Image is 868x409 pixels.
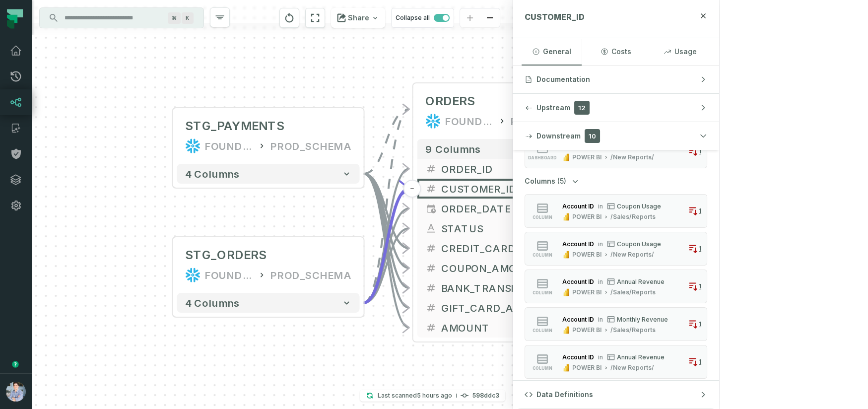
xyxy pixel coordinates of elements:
span: ORDER_DATE [441,201,592,216]
button: BANK_TRANSFER_AMOUNT [417,278,600,298]
span: in [598,203,603,210]
div: FOUNDATIONAL_DB [205,267,254,283]
div: /Sales/Reports [610,288,656,296]
button: Downstream10 [513,122,719,150]
span: column [533,290,552,295]
span: CREDIT_CARD_AMOUNT [441,241,592,256]
span: 1 [699,207,701,215]
span: Press ⌘ + K to focus the search bar [182,12,194,24]
span: 1 [699,147,701,155]
span: column [533,253,552,258]
h4: 598ddc3 [472,393,499,399]
span: ORDER_ID [441,161,592,176]
span: (5) [557,176,566,186]
button: ORDER_ID [417,159,600,179]
span: column [533,215,552,220]
div: /New Reports/ [610,364,654,372]
span: 1 [699,282,701,290]
button: Documentation [513,66,719,93]
div: Account ID [562,316,594,323]
span: ORDERS [425,93,475,109]
button: STATUS [417,218,600,238]
span: dashboard [528,155,557,160]
span: 1 [699,320,701,328]
button: Columns(5) [525,176,580,186]
button: columnAccount IDinAnnual RevenuePOWER BI/New Reports/1 [525,345,707,379]
span: 1 [699,358,701,366]
div: POWER BI [572,364,601,372]
div: STG_ORDERS [185,247,267,263]
span: decimal [425,282,437,294]
span: in [598,240,603,248]
div: /New Reports/ [610,251,654,259]
button: columnAccount IDinCoupon UsagePOWER BI/New Reports/1 [525,232,707,266]
div: Account ID [562,278,594,285]
span: 10 [585,129,600,143]
span: decimal [425,242,437,254]
span: Data Definitions [536,390,593,400]
div: Account ID [562,240,594,248]
span: in [598,278,603,285]
span: decimal [425,163,437,175]
button: Data Definitions [513,381,719,409]
button: Usage [650,38,710,65]
span: string [425,222,437,234]
button: COUPON_AMOUNT [417,258,600,278]
div: POWER BI [572,251,601,259]
span: Columns [525,176,555,186]
span: GIFT_CARD_AMOUNT [441,300,592,315]
span: COUPON_AMOUNT [441,261,592,275]
div: PROD_SCHEMA [270,138,352,154]
div: POWER BI [572,326,601,334]
button: columnAccount IDinMonthly RevenuePOWER BI/Sales/Reports1 [525,307,707,341]
span: decimal [425,183,437,195]
span: decimal [425,322,437,334]
span: 4 columns [185,168,240,180]
span: 9 columns [425,143,481,155]
button: columnAccount IDinCoupon UsagePOWER BI/Sales/Reports1 [525,194,707,228]
button: dashboardPOWER BI/New Reports/1 [525,135,707,168]
img: avatar of Alon Nafta [6,382,26,402]
div: PROD_SCHEMA [270,267,352,283]
span: column [533,328,552,333]
span: Annual Revenue [617,278,665,285]
span: 12 [574,101,590,115]
span: Coupon Usage [617,240,661,248]
button: Costs [586,38,646,65]
div: STG_PAYMENTS [185,118,284,134]
button: zoom out [480,8,500,28]
span: Downstream [536,131,581,141]
span: column [533,366,552,371]
span: BANK_TRANSFER_AMOUNT [441,280,592,295]
div: /Sales/Reports [610,326,656,334]
div: Tooltip anchor [11,360,20,369]
span: 1 [699,245,701,253]
relative-time: Sep 15, 2025, 4:22 AM GMT+3 [417,392,452,399]
button: Share [331,8,385,28]
button: General [522,38,582,65]
button: CREDIT_CARD_AMOUNT [417,238,600,258]
g: Edge from 065ad36bfe8571d0d37ef1ec05f417fb to 0dd85c77dd217d0afb16c7d4fb3eff19 [363,189,409,303]
button: Upstream12 [513,94,719,122]
button: columnAccount IDinAnnual RevenuePOWER BI/Sales/Reports1 [525,270,707,303]
span: 4 columns [185,297,240,309]
div: POWER BI [572,213,601,221]
div: POWER BI [572,288,601,296]
span: Monthly Revenue [617,316,668,323]
p: Last scanned [378,391,452,401]
span: in [598,316,603,323]
button: CUSTOMER_ID [417,179,600,199]
span: CUSTOMER_ID [525,12,585,22]
span: timestamp [425,203,437,214]
span: Documentation [536,74,590,84]
button: ORDER_DATE [417,199,600,218]
div: FOUNDATIONAL_DB [205,138,254,154]
span: Coupon Usage [617,203,661,210]
button: GIFT_CARD_AMOUNT [417,298,600,318]
span: Upstream [536,103,570,113]
button: Collapse all [391,8,454,28]
span: STATUS [441,221,592,236]
span: Press ⌘ + K to focus the search bar [168,12,181,24]
span: Annual Revenue [617,353,665,361]
span: CUSTOMER_ID [441,181,592,196]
